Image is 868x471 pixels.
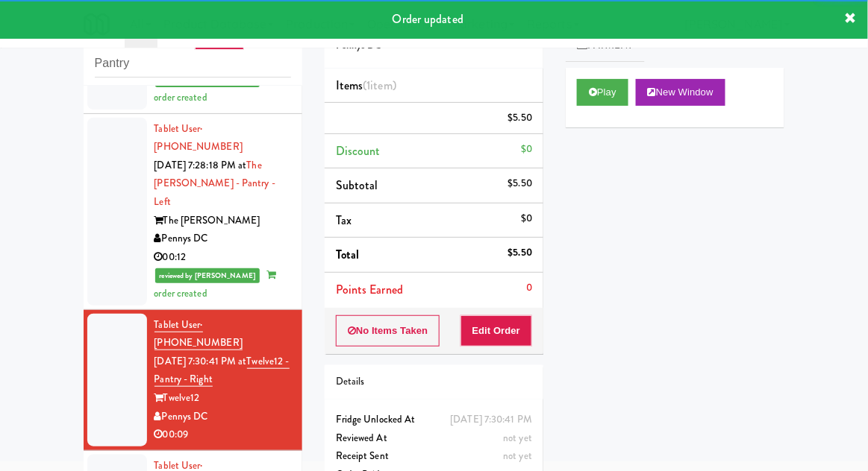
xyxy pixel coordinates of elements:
[526,279,532,297] div: 0
[154,158,275,209] a: The [PERSON_NAME] - Pantry - Left
[336,373,532,391] div: Details
[336,411,532,429] div: Fridge Unlocked At
[154,317,243,351] a: Tablet User· [PHONE_NUMBER]
[154,230,291,248] div: Pennys DC
[450,411,532,429] div: [DATE] 7:30:41 PM
[508,109,533,127] div: $5.50
[521,140,532,159] div: $0
[154,408,291,426] div: Pennys DC
[84,114,302,310] li: Tablet User· [PHONE_NUMBER][DATE] 7:28:18 PM atThe [PERSON_NAME] - Pantry - LeftThe [PERSON_NAME]...
[84,310,302,451] li: Tablet User· [PHONE_NUMBER][DATE] 7:30:41 PM atTwelve12 - Pantry - RightTwelve12Pennys DC00:09
[508,174,533,193] div: $5.50
[336,40,532,51] h5: Pennys DC
[336,429,532,448] div: Reviewed At
[95,50,291,78] input: Search vision orders
[371,77,393,94] ng-pluralize: item
[154,212,291,230] div: The [PERSON_NAME]
[154,121,243,154] a: Tablet User· [PHONE_NUMBER]
[393,10,463,28] span: Order updated
[336,447,532,466] div: Receipt Sent
[336,212,352,229] span: Tax
[336,77,396,94] span: Items
[577,79,628,106] button: Play
[154,354,247,368] span: [DATE] 7:30:41 PM at
[460,315,533,347] button: Edit Order
[154,426,291,444] div: 00:09
[503,431,532,445] span: not yet
[503,449,532,463] span: not yet
[336,246,360,263] span: Total
[363,77,396,94] span: (1 )
[155,268,260,283] span: reviewed by [PERSON_NAME]
[508,244,533,262] div: $5.50
[336,315,440,347] button: No Items Taken
[154,248,291,267] div: 00:12
[154,158,247,172] span: [DATE] 7:28:18 PM at
[336,177,378,194] span: Subtotal
[336,281,403,298] span: Points Earned
[636,79,725,106] button: New Window
[521,209,532,228] div: $0
[154,389,291,408] div: Twelve12
[336,142,381,159] span: Discount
